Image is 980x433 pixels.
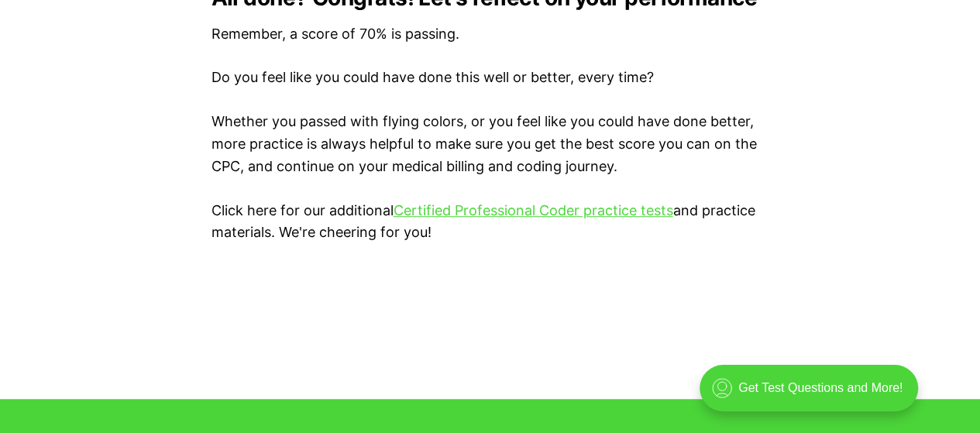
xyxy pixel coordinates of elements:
[686,357,980,433] iframe: portal-trigger
[211,200,769,245] p: Click here for our additional and practice materials. We're cheering for you!
[211,111,769,177] p: Whether you passed with flying colors, or you feel like you could have done better, more practice...
[211,23,769,46] p: Remember, a score of 70% is passing.
[211,67,769,89] p: Do you feel like you could have done this well or better, every time?
[394,202,673,218] a: Certified Professional Coder practice tests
